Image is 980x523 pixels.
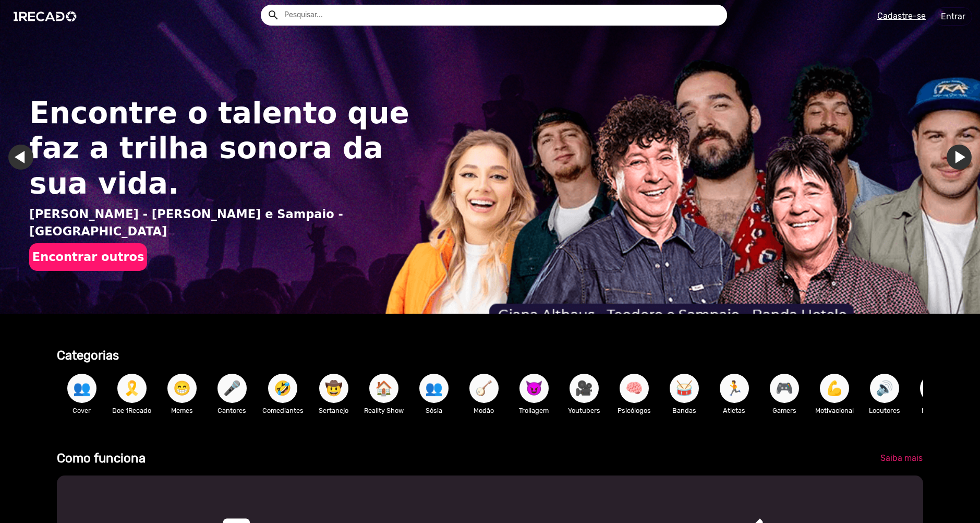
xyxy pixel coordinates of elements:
span: 🤣 [274,374,292,403]
button: 🏃 [720,374,749,403]
p: Atletas [715,406,754,415]
p: Doe 1Recado [112,406,152,415]
button: 🎗️ [117,374,147,403]
mat-icon: Example home icon [267,9,280,21]
span: 🧠 [625,374,643,403]
p: Bandas [664,406,704,415]
button: 🧠 [620,374,649,403]
a: Saiba mais [872,449,931,468]
button: 🎮 [770,374,799,403]
p: Motivacional [815,406,854,415]
p: Trollagem [514,406,554,415]
button: 😁 [167,374,197,403]
button: Example home icon [263,5,282,23]
p: Modão [464,406,504,415]
button: 👥 [419,374,449,403]
p: Sósia [414,406,454,415]
p: Youtubers [564,406,604,415]
button: 🏠 [369,374,398,403]
span: 🔊 [876,374,893,403]
button: 🤠 [319,374,348,403]
input: Pesquisar... [276,5,728,26]
button: 🥁 [670,374,699,403]
button: 😈 [519,374,549,403]
p: Cover [62,406,102,415]
span: 👥 [73,374,91,403]
button: 💪 [820,374,849,403]
a: Ir para o próximo slide [947,145,972,170]
b: Categorias [57,348,119,363]
span: 😈 [525,374,543,403]
button: 🪕 [469,374,499,403]
p: [PERSON_NAME] - [PERSON_NAME] e Sampaio - [GEOGRAPHIC_DATA] [29,206,421,241]
p: Sertanejo [314,406,354,415]
a: Ir para o último slide [8,145,33,170]
u: Cadastre-se [877,11,926,21]
p: Locutores [865,406,904,415]
p: Memes [162,406,202,415]
button: 🤣 [268,374,297,403]
span: 🏃 [725,374,743,403]
span: 😁 [173,374,191,403]
span: 🏠 [375,374,393,403]
p: Modelos [915,406,954,415]
p: Cantores [212,406,252,415]
button: 🔊 [870,374,899,403]
span: 🥁 [675,374,693,403]
p: Gamers [765,406,804,415]
b: Como funciona [57,451,146,466]
a: Entrar [934,7,972,26]
span: 💪 [826,374,843,403]
p: Comediantes [262,406,304,415]
button: 👥 [67,374,96,403]
h1: Encontre o talento que faz a trilha sonora da sua vida. [29,96,421,201]
button: 🎥 [570,374,599,403]
span: 🎮 [776,374,793,403]
span: 🎤 [223,374,241,403]
span: 🪕 [475,374,493,403]
span: 🎥 [575,374,593,403]
span: 👥 [425,374,443,403]
span: Saiba mais [880,453,923,463]
button: 🎤 [217,374,247,403]
span: 🤠 [325,374,343,403]
p: Reality Show [364,406,404,415]
span: 🎗️ [123,374,141,403]
p: Psicólogos [614,406,654,415]
button: Encontrar outros [29,243,147,271]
